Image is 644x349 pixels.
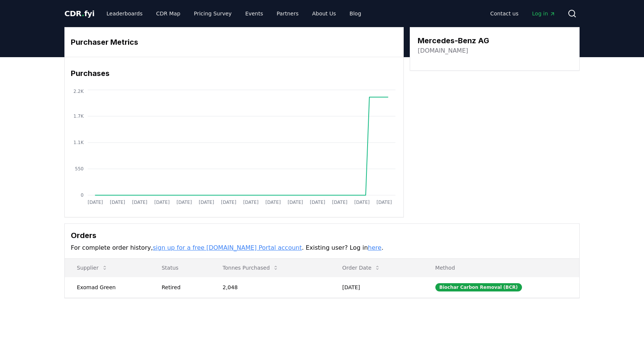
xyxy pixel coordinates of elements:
[71,230,573,241] h3: Orders
[156,264,204,272] p: Status
[484,7,525,20] a: Contact us
[65,277,150,297] td: Exomad Green
[64,8,95,19] a: CDR.fyi
[343,7,367,20] a: Blog
[526,7,562,20] a: Log in
[332,200,348,205] tspan: [DATE]
[71,36,397,48] h3: Purchaser Metrics
[354,200,370,205] tspan: [DATE]
[271,7,305,20] a: Partners
[88,200,103,205] tspan: [DATE]
[217,260,285,275] button: Tonnes Purchased
[288,200,303,205] tspan: [DATE]
[484,7,562,20] nav: Main
[73,89,84,94] tspan: 2.2K
[221,200,237,205] tspan: [DATE]
[101,7,367,20] nav: Main
[377,200,392,205] tspan: [DATE]
[177,200,192,205] tspan: [DATE]
[211,277,330,297] td: 2,048
[310,200,325,205] tspan: [DATE]
[266,200,281,205] tspan: [DATE]
[132,200,148,205] tspan: [DATE]
[429,264,573,272] p: Method
[532,10,555,17] span: Log in
[199,200,214,205] tspan: [DATE]
[82,9,84,18] span: .
[75,166,84,171] tspan: 550
[336,260,387,275] button: Order Date
[368,244,382,251] a: here
[330,277,423,297] td: [DATE]
[188,7,238,20] a: Pricing Survey
[239,7,269,20] a: Events
[71,68,397,79] h3: Purchases
[71,243,573,252] p: For complete order history, . Existing user? Log in .
[418,35,489,46] h3: Mercedes-Benz AG
[73,140,84,145] tspan: 1.1K
[73,114,84,119] tspan: 1.7K
[71,260,114,275] button: Supplier
[162,284,204,291] div: Retired
[243,200,259,205] tspan: [DATE]
[101,7,149,20] a: Leaderboards
[153,244,302,251] a: sign up for a free [DOMAIN_NAME] Portal account
[81,193,84,198] tspan: 0
[306,7,342,20] a: About Us
[435,283,522,291] div: Biochar Carbon Removal (BCR)
[418,46,468,55] a: [DOMAIN_NAME]
[150,7,186,20] a: CDR Map
[64,9,95,18] span: CDR fyi
[154,200,170,205] tspan: [DATE]
[110,200,125,205] tspan: [DATE]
